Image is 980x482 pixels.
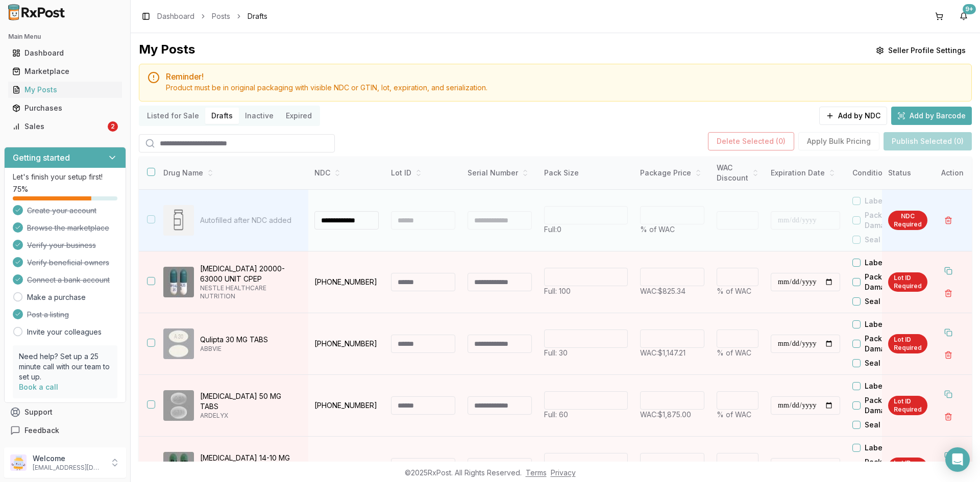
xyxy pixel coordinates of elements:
[163,267,194,297] img: Zenpep 20000-63000 UNIT CPEP
[891,107,972,125] button: Add by Barcode
[27,275,110,285] span: Connect a bank account
[200,264,300,284] p: [MEDICAL_DATA] 20000-63000 UNIT CPEP
[955,8,972,24] button: 9+
[865,235,908,245] label: Seal Broken
[865,210,923,231] label: Package Damaged
[870,41,972,60] button: Seller Profile Settings
[865,420,908,430] label: Seal Broken
[865,443,916,453] label: Label Residue
[4,63,126,80] button: Marketplace
[865,319,916,329] label: Label Residue
[8,117,122,136] a: Sales2
[13,184,28,194] span: 75 %
[200,412,300,420] p: ARDELYX
[939,447,958,465] button: Duplicate
[640,225,675,234] span: % of WAC
[10,454,27,471] img: User avatar
[4,421,126,440] button: Feedback
[8,62,122,81] a: Marketplace
[212,11,230,21] a: Posts
[27,223,109,233] span: Browse the marketplace
[239,108,280,124] button: Inactive
[27,327,102,337] a: Invite your colleagues
[27,240,96,250] span: Verify your business
[13,172,117,182] p: Let's finish your setup first!
[314,277,379,287] p: [PHONE_NUMBER]
[865,395,923,416] label: Package Damaged
[468,168,532,178] div: Serial Number
[8,99,122,117] a: Purchases
[526,468,547,477] a: Terms
[939,323,958,342] button: Duplicate
[12,103,118,113] div: Purchases
[933,157,972,190] th: Action
[640,287,685,295] span: WAC: $825.34
[27,258,109,268] span: Verify beneficial owners
[544,225,561,234] span: Full: 0
[4,403,126,421] button: Support
[27,206,96,216] span: Create your account
[314,168,379,178] div: NDC
[888,272,927,292] div: Lot ID Required
[4,4,69,20] img: RxPost Logo
[945,447,970,472] div: Open Intercom Messenger
[640,348,685,357] span: WAC: $1,147.21
[865,296,908,307] label: Seal Broken
[717,348,751,357] span: % of WAC
[865,196,916,206] label: Label Residue
[888,396,927,415] div: Lot ID Required
[200,345,300,353] p: ABBVIE
[939,408,958,426] button: Delete
[24,425,59,436] span: Feedback
[888,211,927,230] div: NDC Required
[888,334,927,353] div: Lot ID Required
[248,11,267,21] span: Drafts
[314,339,379,349] p: [PHONE_NUMBER]
[819,107,887,125] button: Add by NDC
[33,464,104,472] p: [EMAIL_ADDRESS][DOMAIN_NAME]
[200,284,300,300] p: NESTLE HEALTHCARE NUTRITION
[640,168,704,178] div: Package Price
[865,272,923,292] label: Package Damaged
[551,468,576,477] a: Privacy
[717,287,751,295] span: % of WAC
[13,151,70,164] h3: Getting started
[865,258,916,268] label: Label Residue
[544,287,571,295] span: Full: 100
[200,453,300,473] p: [MEDICAL_DATA] 14-10 MG CP24
[8,44,122,62] a: Dashboard
[888,458,927,477] div: Lot ID Required
[717,410,751,419] span: % of WAC
[640,410,691,419] span: WAC: $1,875.00
[200,335,300,345] p: Qulipta 30 MG TABS
[544,348,568,357] span: Full: 30
[865,457,923,477] label: Package Damaged
[865,358,908,368] label: Seal Broken
[4,45,126,61] button: Dashboard
[27,310,69,320] span: Post a listing
[963,4,976,14] div: 9+
[939,262,958,280] button: Duplicate
[12,48,118,58] div: Dashboard
[771,168,840,178] div: Expiration Date
[939,211,958,230] button: Delete
[166,83,963,93] div: Product must be in original packaging with visible NDC or GTIN, lot, expiration, and serialization.
[166,72,963,81] h5: Reminder!
[8,33,122,41] h2: Main Menu
[12,66,118,77] div: Marketplace
[163,390,194,421] img: Ibsrela 50 MG TABS
[8,81,122,99] a: My Posts
[19,351,111,382] p: Need help? Set up a 25 minute call with our team to set up.
[141,108,205,124] button: Listed for Sale
[391,168,455,178] div: Lot ID
[280,108,318,124] button: Expired
[4,118,126,135] button: Sales2
[4,100,126,116] button: Purchases
[4,82,126,98] button: My Posts
[865,334,923,354] label: Package Damaged
[882,157,934,190] th: Status
[846,157,923,190] th: Condition
[157,11,194,21] a: Dashboard
[200,391,300,412] p: [MEDICAL_DATA] 50 MG TABS
[314,400,379,411] p: [PHONE_NUMBER]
